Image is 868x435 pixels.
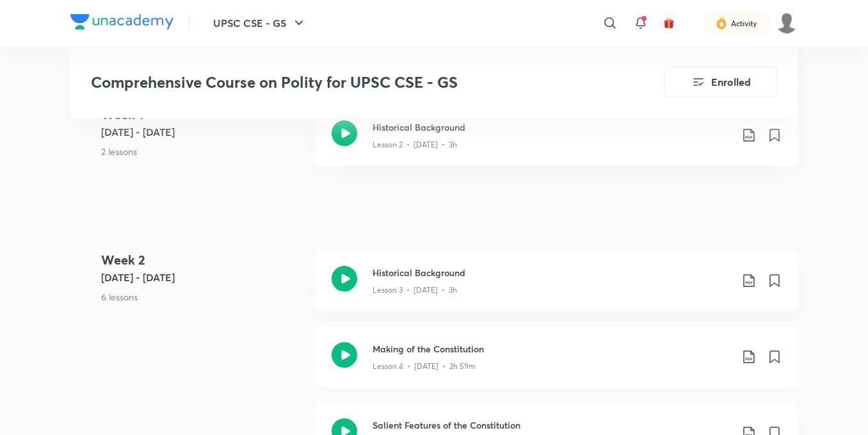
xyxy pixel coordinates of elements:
[373,418,731,432] h3: Salient Features of the Constitution
[663,17,675,29] img: avatar
[373,139,457,151] p: Lesson 2 • [DATE] • 3h
[776,12,798,34] img: Saurav Kumar
[659,13,679,33] button: avatar
[316,327,798,403] a: Making of the ConstitutionLesson 4 • [DATE] • 2h 59m
[373,120,731,134] h3: Historical Background
[101,250,306,270] h4: Week 2
[373,284,457,296] p: Lesson 3 • [DATE] • 3h
[373,266,731,279] h3: Historical Background
[716,15,727,31] img: activity
[373,342,731,356] h3: Making of the Constitution
[373,361,476,372] p: Lesson 4 • [DATE] • 2h 59m
[101,124,306,140] h5: [DATE] - [DATE]
[101,270,306,285] h5: [DATE] - [DATE]
[316,105,798,181] a: Historical BackgroundLesson 2 • [DATE] • 3h
[205,10,314,36] button: UPSC CSE - GS
[91,73,592,92] h3: Comprehensive Course on Polity for UPSC CSE - GS
[101,290,306,304] p: 6 lessons
[316,250,798,327] a: Historical BackgroundLesson 3 • [DATE] • 3h
[70,14,173,29] img: Company Logo
[101,145,306,158] p: 2 lessons
[664,67,777,97] button: Enrolled
[70,14,173,33] a: Company Logo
